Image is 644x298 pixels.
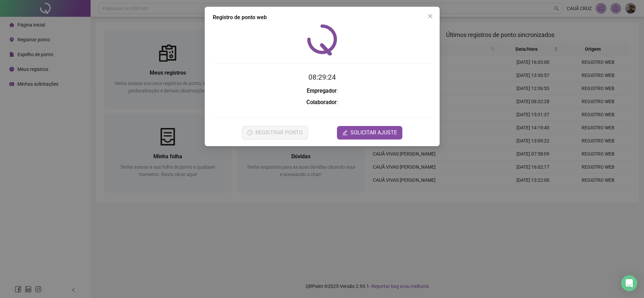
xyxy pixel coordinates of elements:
[425,11,436,22] button: Close
[242,126,308,139] button: REGISTRAR PONTO
[306,88,336,94] strong: Empregador
[337,126,402,139] button: editSOLICITAR AJUSTE
[213,98,432,107] h3: :
[621,275,637,291] div: Open Intercom Messenger
[428,13,433,19] span: close
[342,130,348,135] span: edit
[307,24,337,55] img: QRPoint
[306,99,337,105] strong: Colaborador
[308,73,336,81] time: 08:29:24
[213,87,432,95] h3: :
[350,129,397,137] span: SOLICITAR AJUSTE
[213,13,432,22] div: Registro de ponto web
